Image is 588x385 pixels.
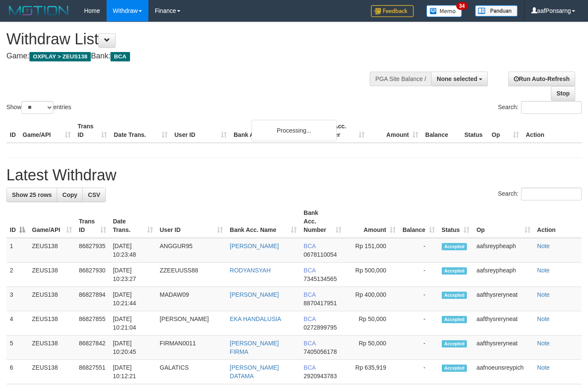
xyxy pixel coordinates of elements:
td: GALATICS [156,360,226,384]
th: User ID [171,119,230,143]
span: Copy 7345134565 to clipboard [304,275,337,282]
span: BCA [304,243,316,249]
th: Game/API: activate to sort column ascending [29,205,75,238]
td: Rp 500,000 [345,263,399,287]
td: ZEUS138 [29,360,75,384]
th: Trans ID [74,119,110,143]
td: aafthysreryneat [473,311,533,336]
td: aafthysreryneat [473,336,533,360]
th: ID: activate to sort column descending [6,205,29,238]
span: BCA [304,340,316,347]
input: Search: [521,188,582,200]
td: [DATE] 10:23:27 [110,263,156,287]
td: 4 [6,311,29,336]
td: - [399,360,438,384]
img: panduan.png [475,5,518,17]
td: [DATE] 10:21:04 [110,311,156,336]
a: RODYANSYAH [230,267,271,274]
th: Op [488,119,522,143]
span: Copy 2920943783 to clipboard [304,373,337,379]
td: ZEUS138 [29,263,75,287]
span: Accepted [442,316,467,323]
td: 1 [6,238,29,263]
td: MADAW09 [156,287,226,311]
th: Action [522,119,582,143]
img: MOTION_logo.png [6,4,71,17]
th: Trans ID: activate to sort column ascending [75,205,110,238]
a: Note [537,291,550,298]
a: Note [537,316,550,322]
span: Copy 7405056178 to clipboard [304,348,337,355]
td: - [399,238,438,263]
th: Op: activate to sort column ascending [473,205,533,238]
td: aafsreypheaph [473,238,533,263]
button: None selected [431,72,488,86]
td: 86827551 [75,360,110,384]
td: Rp 50,000 [345,311,399,336]
td: 6 [6,360,29,384]
td: 86827894 [75,287,110,311]
th: Bank Acc. Name: activate to sort column ascending [226,205,300,238]
td: ZEUS138 [29,336,75,360]
td: - [399,287,438,311]
label: Search: [498,188,582,200]
td: ZZEEUUSS88 [156,263,226,287]
td: 86827930 [75,263,110,287]
td: aafthysreryneat [473,287,533,311]
th: Date Trans.: activate to sort column ascending [110,205,156,238]
th: Amount [368,119,422,143]
img: Feedback.jpg [371,5,414,17]
td: [DATE] 10:20:45 [110,336,156,360]
span: BCA [304,267,316,274]
span: Copy [62,191,77,198]
div: Processing... [252,120,337,141]
span: BCA [304,364,316,371]
a: Note [537,267,550,274]
td: Rp 400,000 [345,287,399,311]
td: ZEUS138 [29,287,75,311]
span: OXPLAY > ZEUS138 [29,52,91,61]
a: [PERSON_NAME] [230,291,279,298]
td: [PERSON_NAME] [156,311,226,336]
td: Rp 50,000 [345,336,399,360]
th: ID [6,119,19,143]
span: BCA [110,52,130,61]
span: Accepted [442,365,467,372]
th: Balance: activate to sort column ascending [399,205,438,238]
a: [PERSON_NAME] [230,243,279,249]
h1: Withdraw List [6,31,383,48]
h4: Game: Bank: [6,52,383,61]
td: aafsreypheaph [473,263,533,287]
a: Show 25 rows [6,188,57,202]
span: BCA [304,316,316,322]
td: aafnoeunsreypich [473,360,533,384]
div: PGA Site Balance / [370,72,431,86]
img: Button%20Memo.svg [426,5,462,17]
td: [DATE] 10:23:48 [110,238,156,263]
span: Accepted [442,340,467,347]
span: CSV [88,191,100,198]
a: Stop [551,86,575,101]
a: CSV [82,188,106,202]
a: Note [537,243,550,249]
span: Accepted [442,292,467,299]
td: 86827842 [75,336,110,360]
label: Show entries [6,101,71,114]
a: [PERSON_NAME] DATAMA [230,364,279,379]
a: [PERSON_NAME] FIRMA [230,340,279,355]
span: Accepted [442,267,467,275]
th: Amount: activate to sort column ascending [345,205,399,238]
span: Copy 0678110054 to clipboard [304,251,337,258]
th: Action [534,205,582,238]
td: 3 [6,287,29,311]
td: FIRMAN0011 [156,336,226,360]
label: Search: [498,101,582,114]
th: Game/API [19,119,74,143]
td: 86827935 [75,238,110,263]
span: 34 [456,2,468,10]
td: ZEUS138 [29,311,75,336]
span: Copy 8870417951 to clipboard [304,300,337,307]
a: Copy [57,188,83,202]
span: Copy 0272899795 to clipboard [304,324,337,331]
td: [DATE] 10:12:21 [110,360,156,384]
